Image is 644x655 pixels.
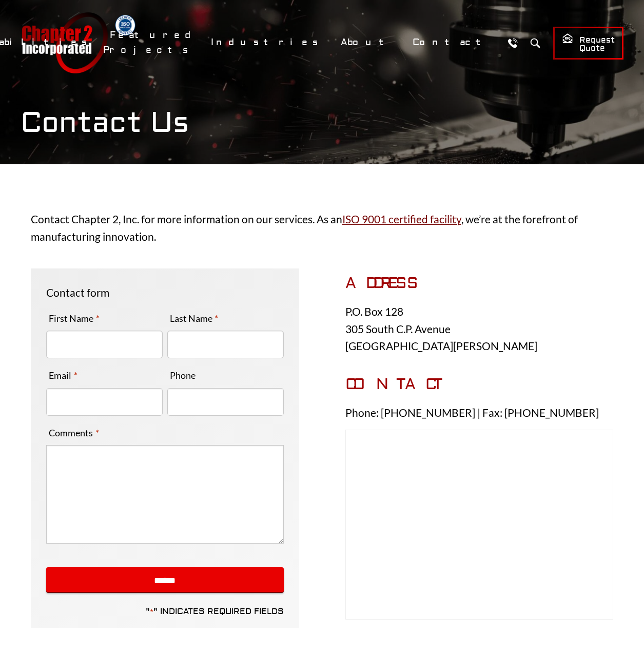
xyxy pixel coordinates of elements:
p: Contact form [46,284,284,301]
label: Email [46,367,80,383]
label: Phone [167,367,198,383]
button: Search [525,33,544,52]
label: Comments [46,425,102,441]
h3: CONTACT [345,375,614,394]
p: " " indicates required fields [146,606,284,617]
h3: ADDRESS [345,274,614,293]
h1: Contact Us [21,106,623,140]
span: Request Quote [562,33,615,54]
label: Last Name [167,310,221,326]
p: Phone: [PHONE_NUMBER] | Fax: [PHONE_NUMBER] [345,404,614,421]
p: Contact Chapter 2, Inc. for more information on our services. As an , we’re at the forefront of m... [31,210,613,245]
p: P.O. Box 128 305 South C.P. Avenue [GEOGRAPHIC_DATA][PERSON_NAME] [345,303,614,355]
a: Request Quote [553,27,623,60]
label: First Name [46,310,102,326]
a: Industries [204,31,329,53]
a: Featured Projects [103,24,199,61]
a: Contact [406,31,498,53]
a: Chapter 2 Incorporated [21,12,108,73]
a: About [334,31,401,53]
a: Call Us [503,33,522,52]
a: ISO 9001 certified facility [342,213,461,225]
